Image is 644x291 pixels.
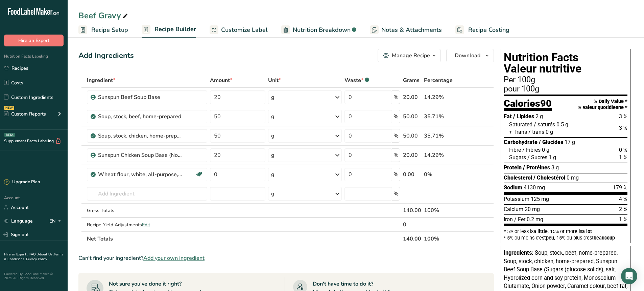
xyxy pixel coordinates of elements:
[423,231,463,246] th: 100%
[504,216,513,223] span: Iron
[378,49,441,62] button: Manage Recipe
[522,147,541,153] span: / Fibres
[98,151,183,159] div: Sunspun Chicken Soup Base (No MSG)
[504,76,627,84] div: Per 100g
[271,93,275,101] div: g
[504,52,627,75] h1: Nutrition Facts Valeur nutritive
[504,184,522,191] span: Sodium
[86,231,402,246] th: Net Totals
[78,254,494,262] div: Can't find your ingredient?
[509,129,527,135] span: + Trans
[78,50,134,61] div: Add Ingredients
[221,25,268,35] span: Customize Label
[594,235,615,241] span: beaucoup
[551,164,559,171] span: 3 g
[403,76,420,84] span: Grams
[142,222,150,228] span: Edit
[525,206,540,212] span: 20 mg
[582,229,592,234] span: a lot
[403,93,421,101] div: 20.00
[403,170,421,179] div: 0.00
[143,254,205,262] span: Add your own ingredient
[424,76,453,84] span: Percentage
[98,132,183,140] div: Soup, stock, chicken, home-prepared
[524,184,545,191] span: 4130 mg
[268,76,281,84] span: Unit
[403,112,421,121] div: 50.00
[504,250,533,256] span: Ingredients:
[271,190,275,198] div: g
[509,121,532,128] span: Saturated
[534,121,555,128] span: / saturés
[619,154,627,161] span: 1 %
[271,170,275,179] div: g
[271,112,275,121] div: g
[504,174,532,181] span: Cholesterol
[619,125,627,131] span: 3 %
[4,110,46,118] div: Custom Reports
[619,113,627,120] span: 3 %
[509,154,526,161] span: Sugars
[578,99,627,110] div: % Daily Value * % valeur quotidienne *
[142,22,196,38] a: Recipe Builder
[271,151,275,159] div: g
[531,196,549,202] span: 125 mg
[504,226,627,240] section: * 5% or less is , 15% or more is
[4,215,33,227] a: Language
[527,216,543,223] span: 0.2 mg
[98,170,183,179] div: Wheat flour, white, all-purpose, self-rising, enriched
[546,129,553,135] span: 0 g
[527,154,547,161] span: / Sucres
[504,85,627,93] div: pour 100g
[87,207,207,214] div: Gross Totals
[535,113,543,120] span: 2 g
[619,147,627,153] span: 0 %
[78,22,128,38] a: Recipe Setup
[424,112,462,121] div: 35.71%
[533,174,565,181] span: / Cholestérol
[87,221,207,228] div: Recipe Yield Adjustments
[546,235,554,241] span: peu
[281,22,356,38] a: Nutrition Breakdown
[293,25,351,35] span: Nutrition Breakdown
[78,9,129,22] div: Beef Gravy
[4,252,63,262] a: Terms & Conditions .
[210,22,268,38] a: Customize Label
[556,121,568,128] span: 0.5 g
[98,112,183,121] div: Soup, stock, beef, home-prepared
[504,206,523,212] span: Calcium
[4,35,64,46] button: Hire an Expert
[4,179,40,186] div: Upgrade Plan
[91,25,128,35] span: Recipe Setup
[424,151,462,159] div: 14.29%
[98,93,183,101] div: Sunspun Beef Soup Base
[513,113,534,120] span: / Lipides
[504,113,512,120] span: Fat
[549,154,556,161] span: 1 g
[621,268,637,284] div: Open Intercom Messenger
[271,132,275,140] div: g
[344,76,369,84] div: Waste
[4,272,64,280] div: Powered By FoodLabelMaker © 2025 All Rights Reserved
[468,25,509,35] span: Recipe Costing
[403,151,421,159] div: 20.00
[403,221,421,229] div: 0
[210,76,232,84] span: Amount
[504,235,627,240] div: * 5% ou moins c’est , 15% ou plus c’est
[533,229,548,234] span: a little
[565,139,575,145] span: 17 g
[528,129,544,135] span: / trans
[424,93,462,101] div: 14.29%
[424,206,462,214] div: 100%
[87,76,115,84] span: Ingredient
[403,132,421,140] div: 50.00
[26,257,47,262] a: Privacy Policy
[542,147,549,153] span: 0 g
[514,216,525,223] span: / Fer
[38,252,54,257] a: About Us .
[370,22,442,38] a: Notes & Attachments
[504,196,529,202] span: Potassium
[87,187,207,201] input: Add Ingredient
[504,164,522,171] span: Protein
[619,216,627,223] span: 1 %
